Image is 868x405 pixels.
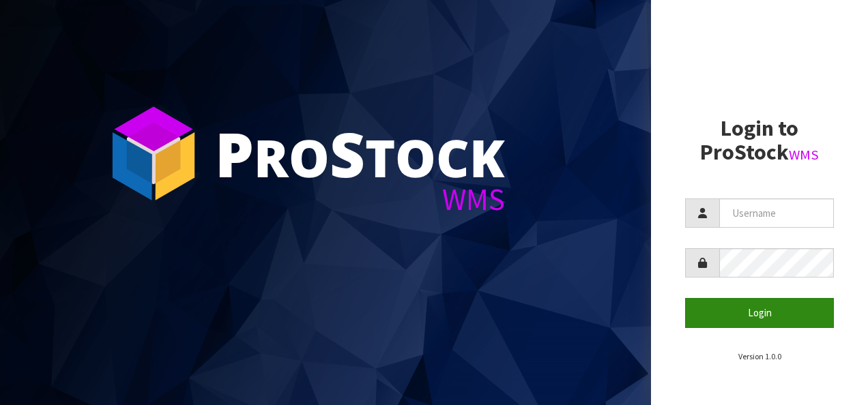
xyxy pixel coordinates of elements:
h2: Login to ProStock [685,117,834,164]
img: ProStock Cube [102,102,205,205]
div: ro tock [215,123,505,184]
small: WMS [789,146,819,164]
button: Login [685,298,834,327]
input: Username [719,198,834,228]
small: Version 1.0.0 [738,351,781,361]
span: S [330,112,365,195]
div: WMS [215,184,505,215]
span: P [215,112,254,195]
